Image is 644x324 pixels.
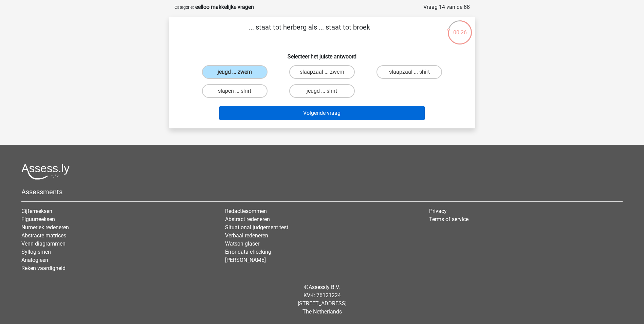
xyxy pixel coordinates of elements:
a: Venn diagrammen [21,240,66,247]
a: Numeriek redeneren [21,224,69,231]
a: Terms of service [429,216,468,222]
a: Redactiesommen [225,208,267,214]
label: slaapzaal ... shirt [376,65,442,79]
a: Syllogismen [21,249,51,255]
a: Cijferreeksen [21,208,52,214]
a: Assessly B.V. [309,284,340,290]
div: © KVK: 76121224 [STREET_ADDRESS] The Netherlands [16,278,628,321]
label: slaapzaal ... zwem [289,65,355,79]
a: Figuurreeksen [21,216,55,222]
h6: Selecteer het juiste antwoord [180,48,464,60]
button: Volgende vraag [219,106,425,120]
a: Privacy [429,208,447,214]
div: Vraag 14 van de 88 [423,3,470,11]
a: Error data checking [225,249,271,255]
a: Abstract redeneren [225,216,270,222]
a: Watson glaser [225,240,259,247]
strong: eelloo makkelijke vragen [195,4,254,10]
a: Situational judgement test [225,224,288,231]
label: jeugd ... zwem [202,65,268,79]
label: slapen ... shirt [202,84,268,98]
h5: Assessments [21,188,623,196]
a: Verbaal redeneren [225,232,268,239]
div: 00:26 [447,20,473,37]
small: Categorie: [174,5,194,10]
a: Analogieen [21,257,48,263]
p: ... staat tot herberg als ... staat tot broek [180,22,439,42]
img: Assessly logo [21,164,70,180]
label: jeugd ... shirt [289,84,355,98]
a: Abstracte matrices [21,232,66,239]
a: [PERSON_NAME] [225,257,266,263]
a: Reken vaardigheid [21,265,66,271]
